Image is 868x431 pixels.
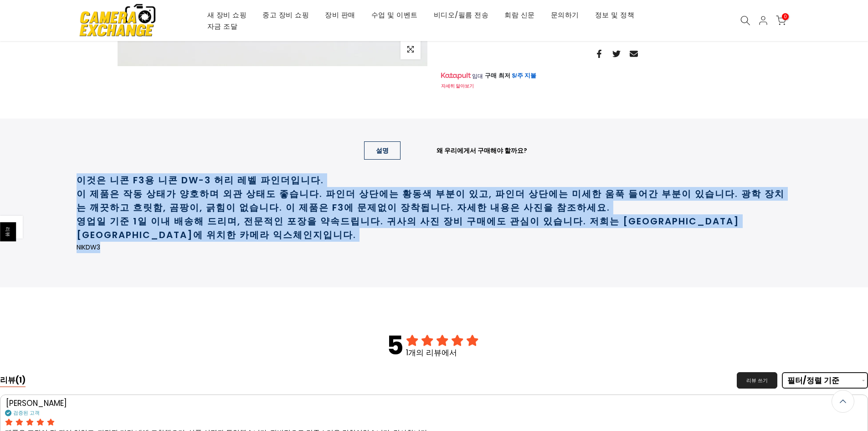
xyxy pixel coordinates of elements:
[441,83,474,88] a: 자세히 알아보기
[776,16,786,26] a: 0
[587,9,642,21] a: 정보 및 정책
[77,187,785,214] font: 이 제품은 작동 상태가 양호하며 외관 상태도 좋습니다. 파인더 상단에는 황동색 부분이 있고, 파인더 상단에는 미세한 움푹 들어간 부분이 있습니다. 광학 장치는 깨끗하고 흐릿함...
[437,146,527,155] font: 왜 우리에게서 구매해야 할까요?
[317,9,364,21] a: 장비 판매
[737,372,777,389] button: 리뷰 쓰기
[784,13,787,20] font: 0
[434,10,489,20] font: 비디오/필름 전송
[543,9,587,21] a: 문의하기
[406,347,457,358] font: 1개의 리뷰에서
[512,72,536,79] font: $/주 지불
[199,21,246,32] a: 자금 조달
[832,390,854,413] a: 맨 위로 돌아가기
[325,10,355,20] font: 장비 판매
[5,227,12,237] font: 리뷰
[630,48,638,59] a: 이메일로 공유
[504,10,535,20] font: 회람 신문
[746,377,768,384] font: 리뷰 쓰기
[595,48,603,59] a: 페이스북에 공유하기
[199,9,255,21] a: 새 장비 쇼핑
[77,243,100,252] font: NIKDW3
[497,9,543,21] a: 회람 신문
[15,374,26,385] font: (1)
[376,146,389,155] font: 설명
[262,10,309,20] font: 중고 장비 쇼핑
[512,72,536,80] a: $/주 지불
[612,48,621,59] a: 트위터에 공유하기
[363,9,426,21] a: 수업 및 이벤트
[13,409,40,416] font: 검증된 고객
[207,10,247,20] font: 새 장비 쇼핑
[77,215,740,241] font: 영업일 기준 1일 이내 배송해 드리며, 전문적인 포장을 약속드립니다. 귀사의 사진 장비 구매에도 관심이 있습니다. 저희는 [GEOGRAPHIC_DATA] [GEOGRAPHIC...
[472,73,483,79] font: 임대
[787,375,839,386] font: 필터/정렬 기준
[371,10,418,20] font: 수업 및 이벤트
[551,10,579,20] font: 문의하기
[387,327,404,363] font: 5
[255,9,317,21] a: 중고 장비 쇼핑
[485,72,510,79] font: 구매 최저
[425,141,539,160] a: 왜 우리에게서 구매해야 할까요?
[783,377,860,384] a: 필터/정렬 기준
[426,9,497,21] a: 비디오/필름 전송
[6,398,67,409] font: [PERSON_NAME]
[77,174,324,187] font: 이것은 니콘 F3용 니콘 DW-3 허리 레벨 파인더입니다.
[364,141,401,160] a: 설명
